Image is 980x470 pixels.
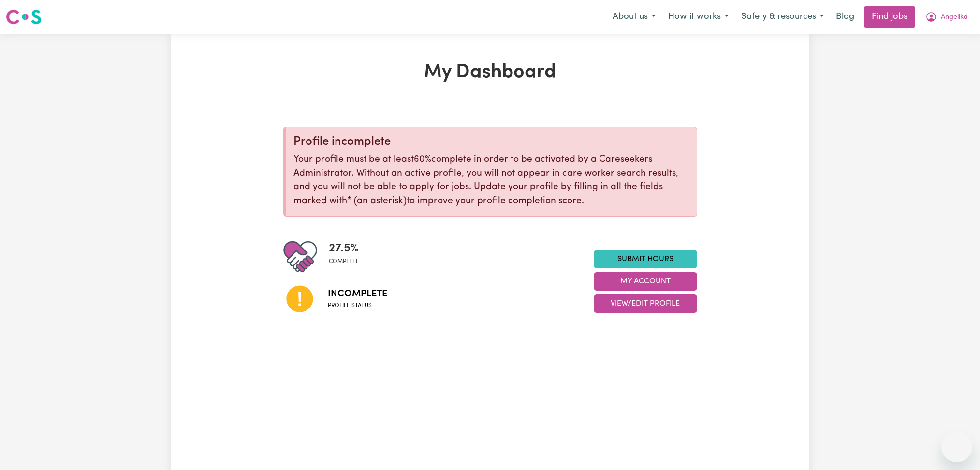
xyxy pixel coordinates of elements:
span: Profile status [328,301,387,310]
a: Careseekers logo [6,6,42,28]
button: My Account [594,272,697,291]
img: Careseekers logo [6,8,42,26]
span: 27.5 % [329,240,359,257]
button: View/Edit Profile [594,294,697,313]
iframe: Button to launch messaging window [941,431,972,462]
p: Your profile must be at least complete in order to be activated by a Careseekers Administrator. W... [293,153,689,208]
u: 60% [414,155,431,164]
h1: My Dashboard [283,61,697,84]
button: About us [606,7,662,27]
a: Blog [830,6,860,28]
span: Incomplete [328,287,387,301]
button: My Account [919,7,974,27]
a: Find jobs [864,6,915,28]
span: Angelika [941,12,968,23]
button: Safety & resources [735,7,830,27]
div: Profile incomplete [293,135,689,149]
span: complete [329,257,359,266]
a: Submit Hours [594,250,697,268]
span: an asterisk [347,196,407,206]
button: How it works [662,7,735,27]
div: Profile completeness: 27.5% [329,240,367,274]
